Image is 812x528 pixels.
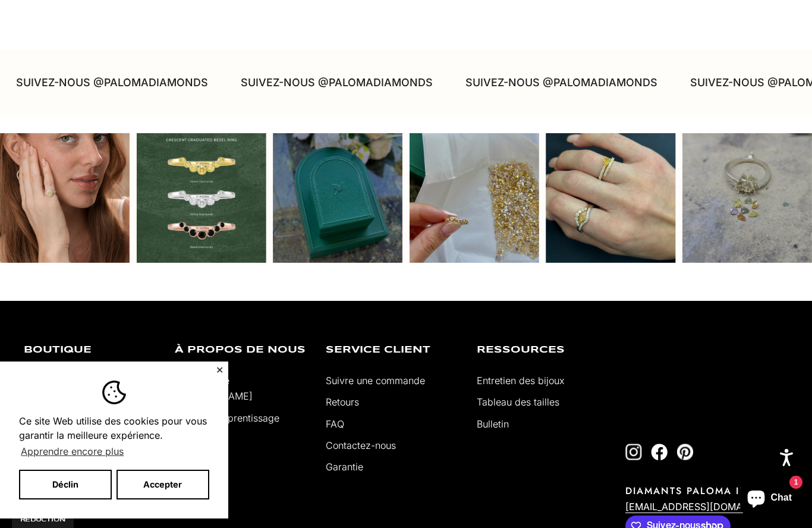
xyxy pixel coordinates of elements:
[143,479,182,489] font: Accepter
[239,76,431,89] font: SUIVEZ-NOUS @PALOMADIAMONDS
[326,345,430,354] font: Service client
[19,442,125,460] a: Apprendre encore plus
[24,345,92,354] font: Boutique
[682,133,812,263] div: La publication Instagram s'ouvre dans une fenêtre contextuelle
[21,445,124,457] font: Apprendre encore plus
[175,345,306,354] font: À propos de nous
[216,366,224,373] button: Fermer
[273,133,402,263] div: La publication Instagram s'ouvre dans une fenêtre contextuelle
[737,480,802,518] inbox-online-store-chat: Chat de la boutique en ligne Shopify
[216,364,224,376] font: ✕
[477,396,559,408] a: Tableau des tailles
[410,133,539,263] div: La publication Instagram s'ouvre dans une fenêtre contextuelle
[477,418,509,430] a: Bulletin
[19,415,207,441] font: Ce site Web utilise des cookies pour vous garantir la meilleure expérience.
[52,479,78,489] font: Déclin
[625,484,760,498] font: DIAMANTS PALOMA INC.
[546,133,675,263] div: La publication Instagram s'ouvre dans une fenêtre contextuelle
[676,444,693,460] a: Suivez-nous sur Pinterest
[326,375,425,386] a: Suivre une commande
[651,444,668,460] a: Suivez-nous sur Facebook
[137,133,266,263] div: La publication Instagram s'ouvre dans une fenêtre contextuelle
[102,381,126,404] img: Bannière de cookies
[326,461,363,473] a: Garantie
[477,345,565,354] font: Ressources
[477,375,565,386] a: Entretien des bijoux
[326,439,396,451] a: Contactez-nous
[326,396,359,408] a: Retours
[625,444,642,460] a: Suivez-nous sur Instagram
[117,470,209,499] button: Accepter
[19,470,112,499] button: Déclin
[464,76,656,89] font: SUIVEZ-NOUS @PALOMADIAMONDS
[326,418,344,430] a: FAQ
[14,76,206,89] font: SUIVEZ-NOUS @PALOMADIAMONDS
